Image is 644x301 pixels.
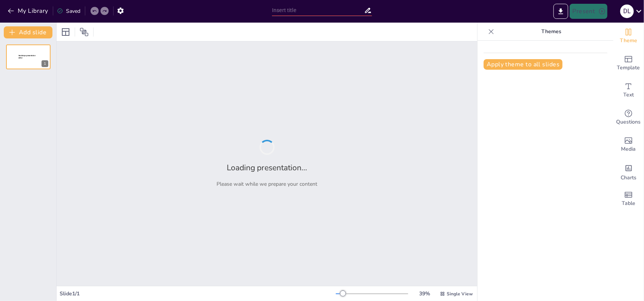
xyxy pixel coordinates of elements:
[60,26,72,38] div: Layout
[416,290,434,297] div: 39 %
[553,4,568,19] button: Export to PowerPoint
[620,4,634,19] button: D L
[41,60,48,67] div: 1
[484,59,563,70] button: Apply theme to all slides
[613,185,644,212] div: Add a table
[497,23,606,41] p: Themes
[620,37,637,45] span: Theme
[217,180,317,188] p: Please wait while we prepare your content
[80,28,89,37] span: Position
[623,91,634,99] span: Text
[622,199,635,208] span: Table
[447,291,473,297] span: Single View
[613,23,644,50] div: Change the overall theme
[570,4,607,19] button: Present
[621,174,636,182] span: Charts
[621,145,636,153] span: Media
[613,131,644,158] div: Add images, graphics, shapes or video
[616,118,641,126] span: Questions
[613,50,644,77] div: Add ready made slides
[613,158,644,185] div: Add charts and graphs
[6,44,51,69] div: 1
[227,162,307,173] h2: Loading presentation...
[617,64,640,72] span: Template
[613,104,644,131] div: Get real-time input from your audience
[60,290,336,297] div: Slide 1 / 1
[4,26,52,38] button: Add slide
[6,5,51,17] button: My Library
[18,55,35,59] span: Sendsteps presentation editor
[57,8,80,15] div: Saved
[620,5,634,18] div: D L
[272,5,364,16] input: Insert title
[613,77,644,104] div: Add text boxes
